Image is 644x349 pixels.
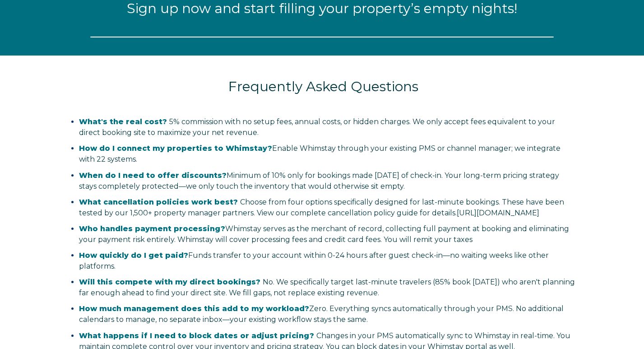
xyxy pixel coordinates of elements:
[79,278,260,286] span: Will this compete with my direct bookings?
[79,331,314,340] span: What happens if I need to block dates or adjust pricing?
[79,304,309,313] strong: How much management does this add to my workload?
[79,278,575,297] span: No. We specifically target last-minute travelers (85% book [DATE]) who aren't planning far enough...
[79,251,188,260] strong: How quickly do I get paid?
[79,224,569,244] span: Whimstay serves as the merchant of record, collecting full payment at booking and eliminating you...
[79,144,272,153] strong: How do I connect my properties to Whimstay?
[79,198,564,217] span: Choose from four options specifically designed for last-minute bookings. These have been tested b...
[228,78,418,95] span: Frequently Asked Questions
[79,117,555,137] span: 5% commission with no setup fees, annual costs, or hidden charges. We only accept fees equivalent...
[79,304,564,324] span: Zero. Everything syncs automatically through your PMS. No additional calendars to manage, no sepa...
[79,198,238,206] span: What cancellation policies work best?
[79,171,227,180] strong: When do I need to offer discounts?
[79,251,549,270] span: Funds transfer to your account within 0-24 hours after guest check-in—no waiting weeks like other...
[79,224,225,233] strong: Who handles payment processing?
[79,117,167,126] span: What's the real cost?
[79,171,559,191] span: only for bookings made [DATE] of check-in. Your long-term pricing strategy stays completely prote...
[227,171,286,180] span: Minimum of 10%
[79,144,561,163] span: Enable Whimstay through your existing PMS or channel manager; we integrate with 22 systems.
[457,209,539,217] a: Vínculo https://salespage.whimstay.com/cancellation-policy-options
